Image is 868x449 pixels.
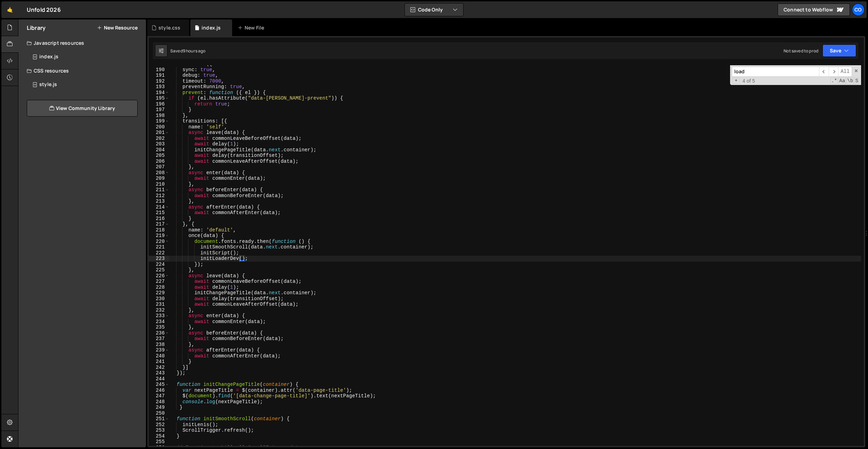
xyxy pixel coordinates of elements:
[149,164,169,170] div: 207
[830,77,838,84] span: RegExp Search
[149,153,169,159] div: 205
[149,244,169,250] div: 221
[149,101,169,107] div: 196
[149,376,169,382] div: 244
[732,77,740,84] span: Toggle Replace mode
[149,382,169,388] div: 245
[170,48,206,54] div: Saved
[149,124,169,130] div: 200
[838,67,852,77] span: Alt-Enter
[149,118,169,124] div: 199
[149,296,169,302] div: 230
[784,48,818,54] div: Not saved to prod
[149,95,169,101] div: 195
[27,50,146,64] div: 17293/15723.js
[149,302,169,307] div: 231
[149,405,169,410] div: 249
[149,187,169,193] div: 211
[149,78,169,84] div: 192
[149,347,169,353] div: 239
[149,130,169,136] div: 201
[27,24,46,32] h2: Library
[149,353,169,359] div: 240
[1,1,18,18] a: 🤙
[405,3,463,16] button: Code Only
[149,193,169,199] div: 212
[158,24,180,31] div: style.css
[819,67,829,77] span: ​
[183,48,206,54] div: 9 hours ago
[18,64,146,78] div: CSS resources
[149,393,169,399] div: 247
[740,78,758,84] span: 4 of 5
[149,262,169,268] div: 224
[149,198,169,204] div: 213
[202,24,221,31] div: index.js
[149,422,169,428] div: 252
[27,6,61,14] div: Unfold 2026
[39,54,58,60] div: index.js
[149,141,169,147] div: 203
[149,147,169,153] div: 204
[97,25,138,31] button: New Resource
[149,370,169,376] div: 243
[149,359,169,365] div: 241
[149,342,169,348] div: 238
[149,410,169,416] div: 250
[149,67,169,73] div: 190
[149,73,169,78] div: 191
[39,82,57,88] div: style.js
[149,267,169,273] div: 225
[149,210,169,216] div: 215
[149,90,169,96] div: 194
[149,84,169,90] div: 193
[27,78,146,92] div: 17293/26066.css
[149,416,169,422] div: 251
[149,233,169,239] div: 219
[149,221,169,227] div: 217
[149,365,169,371] div: 242
[149,439,169,445] div: 255
[149,170,169,176] div: 208
[149,307,169,313] div: 232
[149,256,169,262] div: 223
[854,77,859,84] span: Search In Selection
[149,159,169,164] div: 206
[149,239,169,245] div: 220
[149,181,169,187] div: 210
[149,330,169,336] div: 236
[149,313,169,319] div: 233
[149,324,169,330] div: 235
[149,279,169,285] div: 227
[852,3,865,16] a: Co
[149,388,169,393] div: 246
[149,433,169,439] div: 254
[149,399,169,405] div: 248
[149,427,169,433] div: 253
[149,285,169,290] div: 228
[149,113,169,119] div: 198
[829,67,838,77] span: ​
[18,36,146,50] div: Javascript resources
[27,100,138,117] a: View Community Library
[149,290,169,296] div: 229
[149,216,169,222] div: 216
[822,44,856,57] button: Save
[149,336,169,342] div: 237
[149,204,169,210] div: 214
[149,273,169,279] div: 226
[149,136,169,142] div: 202
[238,24,267,31] div: New File
[149,227,169,233] div: 218
[149,250,169,256] div: 222
[149,107,169,113] div: 197
[778,3,850,16] a: Connect to Webflow
[149,319,169,325] div: 234
[846,77,854,84] span: Whole Word Search
[149,176,169,181] div: 209
[838,77,846,84] span: CaseSensitive Search
[732,67,819,77] input: Search for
